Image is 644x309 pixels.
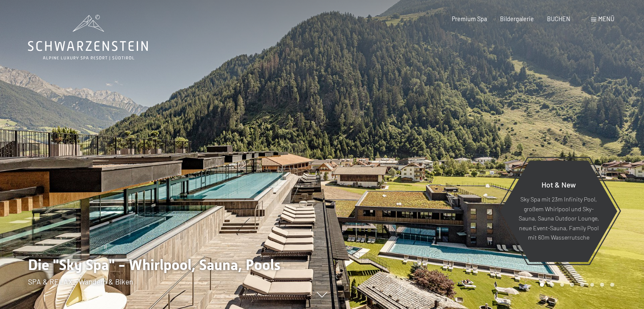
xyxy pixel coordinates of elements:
p: Sky Spa mit 23m Infinity Pool, großem Whirlpool und Sky-Sauna, Sauna Outdoor Lounge, neue Event-S... [518,195,599,243]
div: Carousel Page 6 [590,283,594,287]
div: Carousel Page 2 [550,283,554,287]
div: Carousel Page 3 [560,283,564,287]
span: Menü [598,15,614,22]
div: Carousel Page 4 [570,283,574,287]
span: Hot & New [542,180,576,189]
a: Premium Spa [452,15,487,22]
div: Carousel Page 7 [600,283,604,287]
div: Carousel Pagination [537,283,614,287]
div: Carousel Page 8 [610,283,614,287]
div: Carousel Page 5 [580,283,584,287]
a: BUCHEN [547,15,570,22]
a: Hot & New Sky Spa mit 23m Infinity Pool, großem Whirlpool und Sky-Sauna, Sauna Outdoor Lounge, ne... [500,160,618,262]
a: Bildergalerie [500,15,534,22]
div: Carousel Page 1 (Current Slide) [540,283,544,287]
